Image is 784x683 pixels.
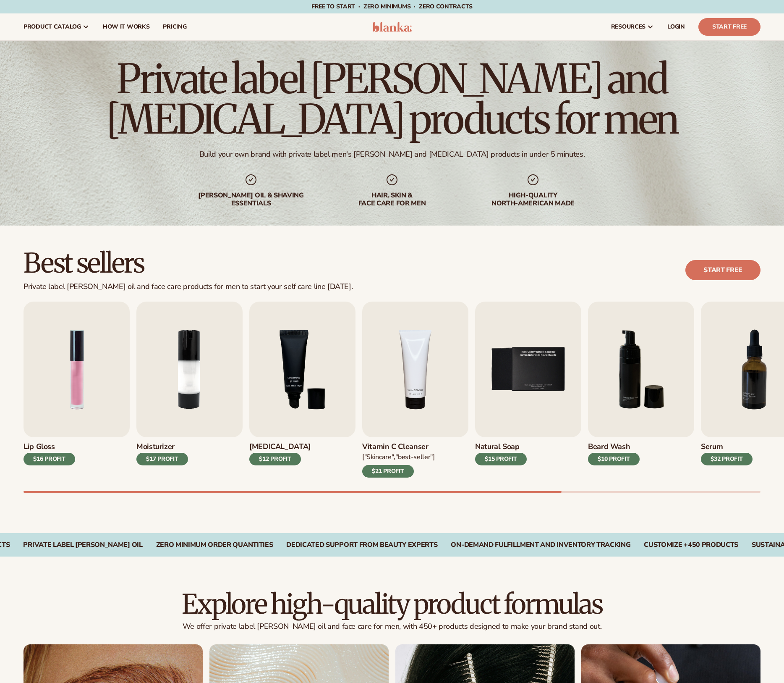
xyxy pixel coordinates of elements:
span: Free to start · ZERO minimums · ZERO contracts [311,3,473,11]
div: $10 PROFIT [588,453,640,465]
span: pricing [163,24,186,30]
div: ["Skincare","Best-seller"] [362,453,435,462]
span: LOGIN [667,24,685,30]
a: 5 / 9 [475,302,581,478]
div: On-Demand Fulfillment and Inventory Tracking [451,541,630,549]
a: 1 / 9 [24,302,130,478]
img: logo [372,22,412,32]
div: Private label [PERSON_NAME] oil and face care products for men to start your self care line [DATE]. [24,282,353,292]
a: 4 / 9 [362,302,468,478]
a: 6 / 9 [588,302,694,478]
a: 3 / 9 [249,302,355,478]
a: Start Free [698,18,760,36]
a: LOGIN [661,13,692,40]
span: How It Works [103,24,150,30]
div: [PERSON_NAME] oil & shaving essentials [197,192,305,208]
div: $12 PROFIT [249,453,301,465]
a: Start free [685,260,760,280]
p: We offer private label [PERSON_NAME] oil and face care for men, with 450+ products designed to ma... [24,622,760,631]
span: product catalog [24,24,81,30]
div: Zero Minimum Order QuantitieS [156,541,273,549]
a: pricing [156,13,193,40]
div: $15 PROFIT [475,453,527,465]
div: CUSTOMIZE +450 PRODUCTS [644,541,738,549]
h3: Natural Soap [475,442,527,452]
h1: Private label [PERSON_NAME] and [MEDICAL_DATA] products for men [24,59,760,139]
h3: Serum [701,442,753,452]
div: $17 PROFIT [136,453,188,465]
h2: Explore high-quality product formulas [24,590,760,618]
div: $21 PROFIT [362,465,414,478]
div: High-quality North-american made [479,192,587,208]
div: Build your own brand with private label men's [PERSON_NAME] and [MEDICAL_DATA] products in under ... [199,150,585,159]
h3: [MEDICAL_DATA] [249,442,311,452]
div: Private Label [PERSON_NAME] oil [23,541,142,549]
h3: Beard Wash [588,442,640,452]
div: $32 PROFIT [701,453,753,465]
a: resources [604,13,661,40]
h3: Vitamin C Cleanser [362,442,435,452]
h2: Best sellers [24,249,353,277]
div: $16 PROFIT [24,453,75,465]
div: hair, skin & face care for men [338,192,446,208]
div: Dedicated Support From Beauty Experts [286,541,437,549]
h3: Moisturizer [136,442,188,452]
span: resources [611,24,645,30]
a: product catalog [17,13,96,40]
a: How It Works [96,13,157,40]
h3: Lip Gloss [24,442,75,452]
a: 2 / 9 [136,302,243,478]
